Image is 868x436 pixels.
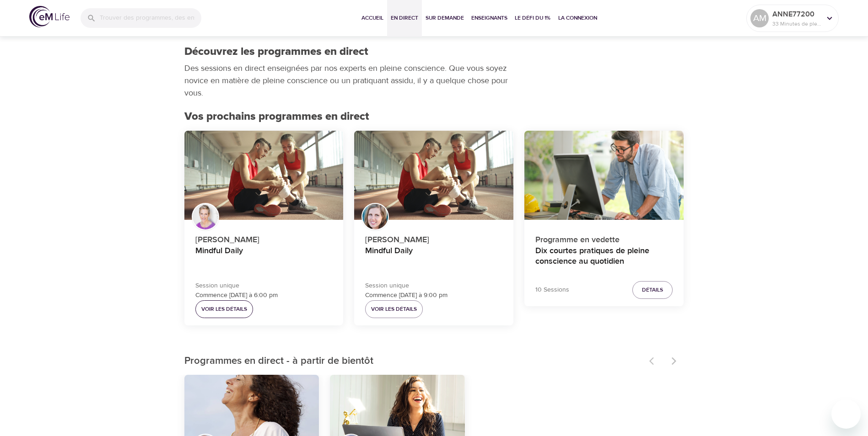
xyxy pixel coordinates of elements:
p: Programmes en direct - à partir de bientôt [184,354,644,369]
p: Des sessions en direct enseignées par nos experts en pleine conscience. Que vous soyez novice en ... [184,62,528,99]
iframe: Bouton de lancement de la fenêtre de messagerie [831,399,861,429]
p: 33 Minutes de pleine conscience [772,20,821,28]
p: 10 Sessions [535,285,569,295]
p: Programme en vedette [535,230,673,246]
p: Commence [DATE] à 9:00 pm [365,291,447,300]
img: logo [29,6,70,27]
button: Voir les détails [365,300,423,318]
h2: Vos prochains programmes en direct [184,110,684,123]
button: Détails [632,281,673,299]
button: Dix courtes pratiques de pleine conscience au quotidien [524,131,684,220]
span: Voir les détails [371,304,417,314]
span: Enseignants [471,13,507,23]
h1: Découvrez les programmes en direct [184,45,368,58]
p: [PERSON_NAME] [365,230,502,246]
p: Session unique [365,281,447,291]
span: Voir les détails [201,304,247,314]
p: ANNE77200 [772,9,821,20]
button: Voir les détails [195,300,253,318]
span: Accueil [361,13,383,23]
p: [PERSON_NAME] [195,230,333,246]
span: Le défi du 1% [515,13,551,23]
span: Sur demande [426,13,464,23]
span: Détails [642,285,663,295]
button: Mindful Daily [354,131,513,220]
span: En direct [391,13,418,23]
p: Session unique [195,281,278,291]
h4: Mindful Daily [365,246,502,268]
h4: Dix courtes pratiques de pleine conscience au quotidien [535,246,673,268]
input: Trouver des programmes, des enseignants, etc... [100,8,201,28]
h4: Mindful Daily [195,246,333,268]
button: Mindful Daily [184,131,344,220]
p: Commence [DATE] à 6:00 pm [195,291,278,300]
span: La Connexion [558,13,597,23]
div: AM [750,9,769,27]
